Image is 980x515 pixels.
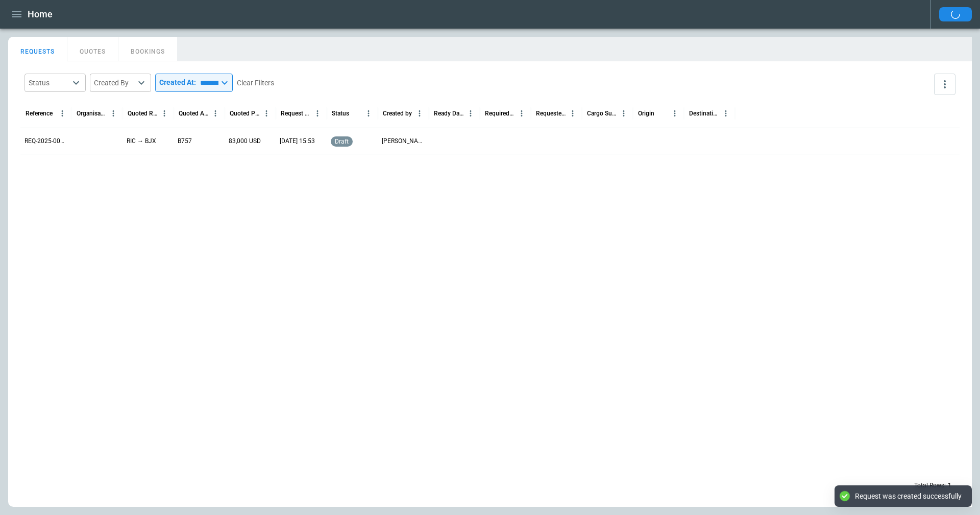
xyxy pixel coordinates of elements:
p: REQ-2025-003884 [24,137,67,146]
div: Organisation [77,110,107,117]
button: Quoted Aircraft column menu [209,107,222,120]
button: Origin column menu [668,107,681,120]
button: Clear Filters [237,77,274,89]
div: Status [332,110,349,117]
button: Destination column menu [719,107,732,120]
div: Status [29,78,69,88]
button: Reference column menu [56,107,69,120]
div: Origin [638,110,654,117]
div: Reference [26,110,53,117]
div: Quoted Price [230,110,260,117]
button: Status column menu [362,107,375,120]
button: Created by column menu [413,107,426,120]
div: Cargo Summary [587,110,617,117]
div: Created By [94,78,135,88]
div: Required Date & Time (UTC-04:00) [485,110,515,117]
button: Quoted Route column menu [158,107,171,120]
button: REQUESTS [8,37,67,61]
div: Destination [689,110,719,117]
button: Cargo Summary column menu [617,107,630,120]
p: Created At: [159,78,196,87]
h1: Home [28,8,53,20]
button: more [934,74,955,95]
p: 21/09/2025 15:53 [280,137,315,146]
p: 1 [948,481,951,490]
div: Ready Date & Time (UTC-04:00) [434,110,464,117]
button: Organisation column menu [107,107,120,120]
button: Request Created At (UTC-04:00) column menu [311,107,324,120]
button: BOOKINGS [118,37,178,61]
div: Request Created At (UTC-04:00) [281,110,311,117]
p: B757 [178,137,192,146]
button: Quoted Price column menu [260,107,273,120]
button: Requested Route column menu [566,107,579,120]
div: Requested Route [536,110,566,117]
div: Created by [383,110,412,117]
p: Total Rows: [914,481,946,490]
div: Quoted Aircraft [179,110,209,117]
span: draft [333,138,351,145]
p: RIC → BJX [127,137,156,146]
div: Request was created successfully [855,491,962,501]
button: QUOTES [67,37,118,61]
p: Kenneth Wong [382,137,425,146]
p: 83,000 USD [229,137,261,146]
div: Quoted Route [128,110,158,117]
button: Ready Date & Time (UTC-04:00) column menu [464,107,477,120]
button: Required Date & Time (UTC-04:00) column menu [515,107,528,120]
